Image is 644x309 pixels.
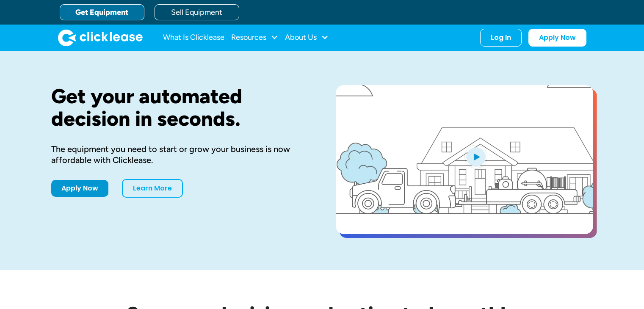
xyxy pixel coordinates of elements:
[528,29,586,47] a: Apply Now
[336,85,593,234] a: open lightbox
[491,33,511,42] div: Log In
[58,29,143,46] a: home
[51,85,309,130] h1: Get your automated decision in seconds.
[51,180,108,197] a: Apply Now
[122,179,183,198] a: Learn More
[231,29,278,46] div: Resources
[155,4,239,20] a: Sell Equipment
[51,143,309,166] div: The equipment you need to start or grow your business is now affordable with Clicklease.
[464,145,487,168] img: Blue play button logo on a light blue circular background
[60,4,144,20] a: Get Equipment
[58,29,143,46] img: Clicklease logo
[285,29,329,46] div: About Us
[163,29,224,46] a: What Is Clicklease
